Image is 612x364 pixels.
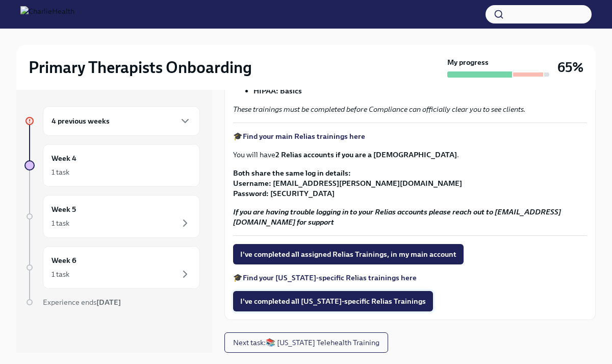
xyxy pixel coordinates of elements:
[52,218,69,228] div: 1 task
[557,58,583,77] h3: 65%
[43,106,200,136] div: 4 previous weeks
[253,86,302,95] strong: HIPAA: Basics
[233,273,587,283] p: 🎓
[233,291,433,311] button: I've completed all [US_STATE]-specific Relias Trainings
[52,167,69,177] div: 1 task
[233,150,587,160] p: You will have .
[224,332,388,353] button: Next task:📚 [US_STATE] Telehealth Training
[43,298,121,307] span: Experience ends
[233,168,462,198] strong: Both share the same log in details: Username: [EMAIL_ADDRESS][PERSON_NAME][DOMAIN_NAME] Password:...
[240,249,456,259] span: I've completed all assigned Relias Trainings, in my main account
[233,244,464,264] button: I've completed all assigned Relias Trainings, in my main account
[233,105,525,114] em: These trainings must be completed before Compliance can officially clear you to see clients.
[24,195,200,238] a: Week 51 task
[52,269,69,279] div: 1 task
[233,207,561,227] strong: If you are having trouble logging in to your Relias accounts please reach out to [EMAIL_ADDRESS][...
[24,246,200,289] a: Week 61 task
[243,132,365,141] a: Find your main Relias trainings here
[52,204,76,215] h6: Week 5
[243,273,417,282] a: Find your [US_STATE]-specific Relias trainings here
[233,337,379,348] span: Next task : 📚 [US_STATE] Telehealth Training
[233,131,587,141] p: 🎓
[52,255,76,266] h6: Week 6
[52,153,76,164] h6: Week 4
[275,150,457,159] strong: 2 Relias accounts if you are a [DEMOGRAPHIC_DATA]
[52,115,110,127] h6: 4 previous weeks
[96,298,121,307] strong: [DATE]
[240,296,426,306] span: I've completed all [US_STATE]-specific Relias Trainings
[29,57,252,78] h2: Primary Therapists Onboarding
[20,6,74,22] img: CharlieHealth
[447,57,489,67] strong: My progress
[24,144,200,187] a: Week 41 task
